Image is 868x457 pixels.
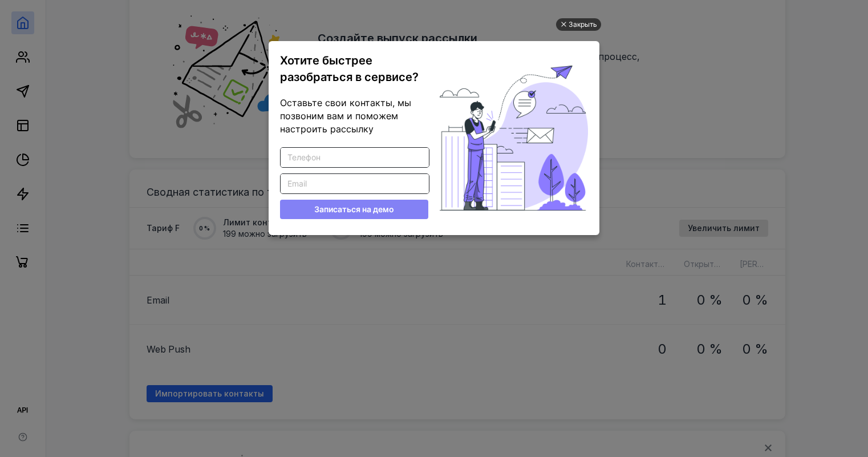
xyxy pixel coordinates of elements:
input: Телефон [281,148,429,167]
span: Оставьте свои контакты, мы позвоним вам и поможем настроить рассылку [280,97,411,135]
input: Email [281,174,429,193]
span: Хотите быстрее разобраться в сервисе? [280,54,419,84]
div: Закрыть [569,18,597,31]
button: Записаться на демо [280,200,428,219]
